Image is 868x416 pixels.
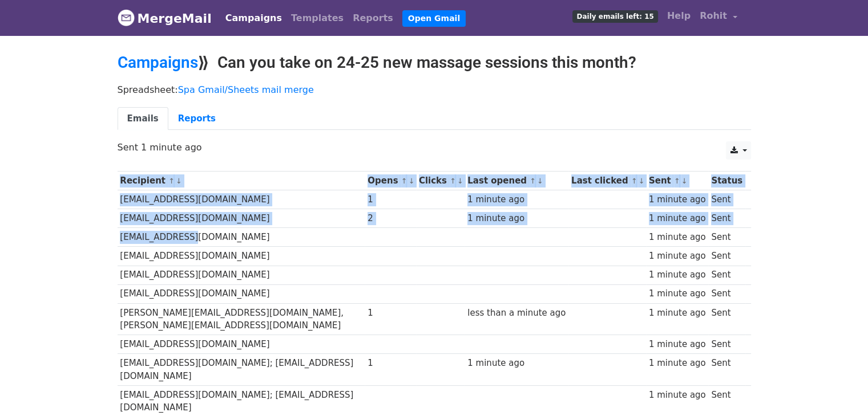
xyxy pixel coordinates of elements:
td: [PERSON_NAME][EMAIL_ADDRESS][DOMAIN_NAME], [PERSON_NAME][EMAIL_ADDRESS][DOMAIN_NAME] [118,303,365,335]
td: [EMAIL_ADDRESS][DOMAIN_NAME] [118,209,365,228]
td: Sent [708,284,745,303]
td: Sent [708,247,745,266]
div: 2 [368,212,413,225]
a: Reports [348,7,398,30]
th: Recipient [118,172,365,190]
a: ↑ [631,177,637,185]
th: Clicks [416,172,465,190]
td: [EMAIL_ADDRESS][DOMAIN_NAME] [118,266,365,284]
div: 1 minute ago [649,268,706,282]
p: Spreadsheet: [118,84,751,96]
a: Emails [118,107,168,130]
td: [EMAIL_ADDRESS][DOMAIN_NAME] [118,335,365,354]
div: 1 [368,193,413,206]
div: 1 minute ago [649,193,706,206]
a: ↓ [537,177,543,185]
a: Campaigns [118,53,198,72]
td: [EMAIL_ADDRESS][DOMAIN_NAME] [118,228,365,247]
a: Campaigns [221,7,286,30]
div: 1 minute ago [649,389,706,402]
a: ↑ [674,177,680,185]
a: Daily emails left: 15 [568,5,662,27]
a: ↑ [530,177,536,185]
a: ↓ [409,177,415,185]
div: 1 minute ago [649,338,706,351]
div: 1 minute ago [467,212,566,225]
a: ↑ [401,177,407,185]
h2: ⟫ Can you take on 24-25 new massage sessions this month? [118,53,751,72]
a: ↑ [450,177,456,185]
a: ↓ [176,177,182,185]
div: 1 minute ago [649,287,706,300]
td: [EMAIL_ADDRESS][DOMAIN_NAME] [118,284,365,303]
td: Sent [708,335,745,354]
td: Sent [708,354,745,386]
div: 1 minute ago [467,193,566,206]
a: Open Gmail [402,10,466,27]
td: Sent [708,303,745,335]
td: Sent [708,228,745,247]
a: Spa Gmail/Sheets mail merge [178,84,314,95]
img: MergeMail logo [118,9,135,26]
div: 1 [368,307,413,320]
a: ↓ [638,177,644,185]
th: Opens [365,172,416,190]
td: Sent [708,209,745,228]
th: Sent [646,172,708,190]
a: Reports [168,107,225,130]
div: less than a minute ago [467,307,566,320]
td: [EMAIL_ADDRESS][DOMAIN_NAME]; [EMAIL_ADDRESS][DOMAIN_NAME] [118,354,365,386]
p: Sent 1 minute ago [118,141,751,153]
div: 1 [368,357,413,370]
iframe: Chat Widget [811,361,868,416]
span: Daily emails left: 15 [572,10,657,23]
th: Last opened [465,172,568,190]
div: 1 minute ago [649,212,706,225]
span: Rohit [700,9,727,23]
th: Last clicked [568,172,646,190]
th: Status [708,172,745,190]
a: ↑ [168,177,175,185]
a: MergeMail [118,6,212,30]
div: 1 minute ago [467,357,566,370]
td: [EMAIL_ADDRESS][DOMAIN_NAME] [118,190,365,209]
div: 1 minute ago [649,307,706,320]
div: 1 minute ago [649,250,706,263]
td: Sent [708,266,745,284]
a: ↓ [681,177,688,185]
div: 1 minute ago [649,231,706,244]
td: Sent [708,190,745,209]
a: Help [663,5,695,27]
div: 1 minute ago [649,357,706,370]
a: ↓ [457,177,463,185]
a: Templates [286,7,348,30]
td: [EMAIL_ADDRESS][DOMAIN_NAME] [118,247,365,266]
a: Rohit [695,5,742,31]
